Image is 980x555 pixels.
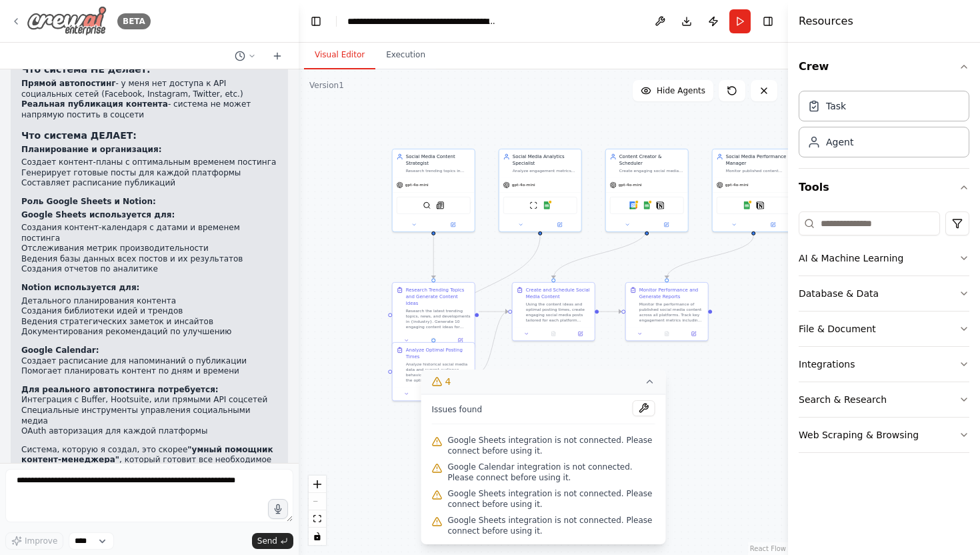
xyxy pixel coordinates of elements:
[448,462,655,483] span: Google Calendar integration is not connected. Please connect before using it.
[541,221,579,229] button: Open in side panel
[309,476,326,493] button: zoom in
[826,135,853,149] div: Agent
[21,385,219,394] strong: Для реального автопостинга потребуется:
[725,182,749,187] span: gpt-4o-mini
[406,287,471,307] div: Research Trending Topics and Generate Content Ideas
[406,347,471,360] div: Analyze Optimal Posting Times
[21,317,277,328] li: Ведения стратегических заметок и инсайтов
[419,390,447,398] button: No output available
[21,445,277,486] p: Система, которую я создал, это скорее , который готовит все необходимое для публикации, но финаль...
[21,406,277,426] li: Специальные инструменты управления социальными медиа
[743,201,751,209] img: Google Sheets
[526,302,591,323] div: Using the content ideas and optimal posting times, create engaging social media posts tailored fo...
[682,330,705,338] button: Open in side panel
[430,235,437,279] g: Edge from d39f59ff-eddb-4420-b58c-895b7a27d77a to 2777b191-0d35-474c-90e3-f011849e28a3
[21,130,137,141] strong: Что система ДЕЛАЕТ:
[826,99,846,113] div: Task
[759,12,777,31] button: Hide right sidebar
[619,168,684,173] div: Create engaging social media posts based on content ideas and schedule them for optimal posting t...
[405,182,429,187] span: gpt-4o-mini
[799,312,969,346] button: File & Document
[423,201,431,209] img: SerperDevTool
[657,85,705,96] span: Hide Agents
[543,201,551,209] img: Google Sheets
[619,182,642,187] span: gpt-4o-mini
[799,347,969,382] button: Integrations
[750,545,786,552] a: React Flow attribution
[309,476,326,545] div: React Flow controls
[25,536,57,546] span: Improve
[513,153,577,167] div: Social Media Analytics Specialist
[406,168,471,173] div: Research trending topics in {industry} and generate engaging content ideas that align with brand ...
[529,201,537,209] img: ScrapeWebsiteTool
[499,149,582,232] div: Social Media Analytics SpecialistAnalyze engagement metrics across social media platforms and ide...
[799,85,969,168] div: Crew
[799,169,969,206] button: Tools
[257,536,277,546] span: Send
[479,308,508,315] g: Edge from 2777b191-0d35-474c-90e3-f011849e28a3 to 6a8f2b6c-9b9d-41f8-ac3b-6e2dc932908f
[21,210,175,219] strong: Google Sheets используется для:
[268,499,288,519] button: Click to speak your automation idea
[229,48,261,64] button: Switch to previous chat
[406,153,471,167] div: Social Media Content Strategist
[619,153,684,167] div: Content Creator & Scheduler
[21,157,277,168] li: Создает контент-планы с оптимальным временем постинга
[479,308,508,375] g: Edge from 19d2d0ed-fedc-4be4-a0ab-82e5822f64ee to 6a8f2b6c-9b9d-41f8-ac3b-6e2dc932908f
[726,168,791,173] div: Monitor published content performance, track key metrics, and provide comprehensive reports with ...
[309,80,344,91] div: Version 1
[21,366,277,377] li: Помогает планировать контент по дням и времени
[550,229,650,279] g: Edge from b638179d-c963-4fed-8316-ee3014be55a3 to 6a8f2b6c-9b9d-41f8-ac3b-6e2dc932908f
[406,308,471,330] div: Research the latest trending topics, news, and developments in {industry}. Generate 10 engaging c...
[309,510,326,528] button: fit view
[756,201,764,209] img: Notion
[639,302,704,323] div: Monitor the performance of published social media content across all platforms. Track key engagem...
[21,178,277,189] li: Составляет расписание публикаций
[799,418,969,452] button: Web Scraping & Browsing
[21,356,277,367] li: Создает расписание для напоминаний о публикации
[799,241,969,275] button: AI & Machine Learning
[21,346,99,355] strong: Google Calendar:
[267,48,288,64] button: Start a new chat
[449,336,471,344] button: Open in side panel
[21,445,273,465] strong: "умный помощник контент-менеджера"
[712,149,795,232] div: Social Media Performance ManagerMonitor published content performance, track key metrics, and pro...
[392,149,475,232] div: Social Media Content StrategistResearch trending topics in {industry} and generate engaging conte...
[539,330,567,338] button: No output available
[21,254,277,265] li: Ведения базы данных всех постов и их результатов
[726,153,791,167] div: Social Media Performance Manager
[117,13,151,29] div: BETA
[639,287,704,300] div: Monitor Performance and Generate Reports
[799,276,969,311] button: Database & Data
[432,404,483,415] span: Issues found
[21,99,277,120] li: - система не может напрямую постить в соцсети
[309,528,326,545] button: toggle interactivity
[21,264,277,275] li: Создания отчетов по аналитике
[633,80,713,101] button: Hide Agents
[448,488,655,510] span: Google Sheets integration is not connected. Please connect before using it.
[406,362,471,383] div: Analyze historical social media data and current audience behavior patterns to determine the opti...
[448,515,655,536] span: Google Sheets integration is not connected. Please connect before using it.
[799,48,969,85] button: Crew
[430,235,543,339] g: Edge from d18fae0d-9f33-43d6-8756-7638d360cf21 to 19d2d0ed-fedc-4be4-a0ab-82e5822f64ee
[799,13,853,29] h4: Resources
[21,395,277,406] li: Интеграция с Buffer, Hootsuite, или прямыми API соцсетей
[392,342,475,402] div: Analyze Optimal Posting TimesAnalyze historical social media data and current audience behavior p...
[252,533,293,549] button: Send
[21,223,277,243] li: Создания контент-календаря с датами и временем постинга
[434,221,472,229] button: Open in side panel
[605,149,689,232] div: Content Creator & SchedulerCreate engaging social media posts based on content ideas and schedule...
[21,327,277,338] li: Документирования рекомендаций по улучшению
[21,79,277,99] li: - у меня нет доступа к API социальных сетей (Facebook, Instagram, Twitter, etc.)
[653,330,681,338] button: No output available
[375,41,436,69] button: Execution
[526,287,591,300] div: Create and Schedule Social Media Content
[625,282,709,342] div: Monitor Performance and Generate ReportsMonitor the performance of published social media content...
[436,201,444,209] img: SerplyNewsSearchTool
[629,201,637,209] img: Google Calendar
[21,99,168,109] strong: Реальная публикация контента
[347,15,497,28] nav: breadcrumb
[448,435,655,456] span: Google Sheets integration is not connected. Please connect before using it.
[21,79,115,88] strong: Прямой автопостинг
[513,168,577,173] div: Analyze engagement metrics across social media platforms and identify optimal posting times and p...
[307,12,325,31] button: Hide left sidebar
